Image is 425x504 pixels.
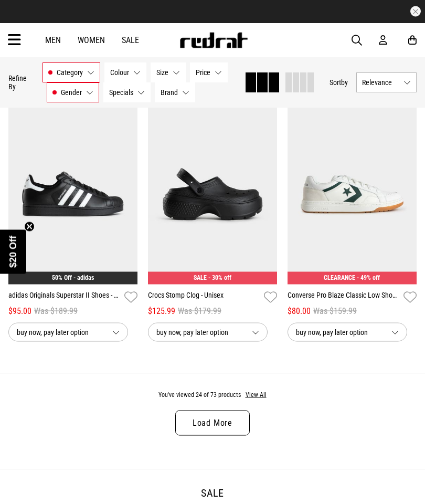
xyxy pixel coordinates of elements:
[196,68,210,77] span: Price
[158,391,241,398] span: You've viewed 24 of 73 products
[245,391,267,400] button: View All
[103,82,151,102] button: Specials
[156,68,168,77] span: Size
[357,274,380,281] span: - 49% off
[194,274,207,281] span: SALE
[45,35,61,45] a: Men
[8,305,31,318] span: $95.00
[155,82,195,102] button: Brand
[17,326,104,339] span: buy now, pay later option
[288,305,311,318] span: $80.00
[134,6,291,17] iframe: Customer reviews powered by Trustpilot
[208,274,231,281] span: - 30% off
[148,290,260,305] a: Crocs Stomp Clog - Unisex
[356,72,417,92] button: Relevance
[324,274,355,281] span: CLEARANCE
[110,68,129,77] span: Colour
[148,104,277,285] img: Crocs Stomp Clog - Unisex in Black
[8,290,120,305] a: adidas Originals Superstar II Shoes - Unisex
[341,78,348,87] span: by
[8,487,417,499] h2: Sale
[288,104,417,285] img: Converse Pro Blaze Classic Low Shoes - Unisex in White
[288,290,399,305] a: Converse Pro Blaze Classic Low Shoes - Unisex
[288,323,407,342] button: buy now, pay later option
[296,326,383,339] span: buy now, pay later option
[8,236,18,268] span: $20 Off
[151,62,186,82] button: Size
[57,68,83,77] span: Category
[362,78,399,87] span: Relevance
[313,305,357,318] span: Was $159.99
[42,62,100,82] button: Category
[179,33,248,48] img: Redrat logo
[109,88,133,97] span: Specials
[78,35,105,45] a: Women
[8,74,27,91] p: Refine By
[8,4,40,36] button: Open LiveChat chat widget
[8,323,128,342] button: buy now, pay later option
[156,326,243,339] span: buy now, pay later option
[8,104,137,285] img: Adidas Originals Superstar Ii Shoes - Unisex in Black
[52,274,94,281] a: 50% Off - adidas
[24,222,35,232] button: Close teaser
[47,82,99,102] button: Gender
[161,88,178,97] span: Brand
[34,305,78,318] span: Was $189.99
[175,411,250,436] a: Load More
[148,305,175,318] span: $125.99
[190,62,228,82] button: Price
[104,62,146,82] button: Colour
[148,323,268,342] button: buy now, pay later option
[330,76,348,89] button: Sortby
[61,88,82,97] span: Gender
[178,305,221,318] span: Was $179.99
[122,35,139,45] a: Sale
